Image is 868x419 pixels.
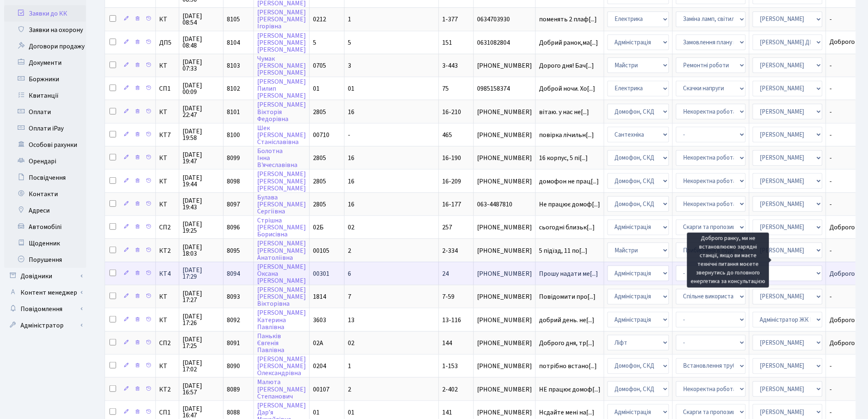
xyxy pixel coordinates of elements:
a: Договори продажу [4,38,86,55]
a: [PERSON_NAME]ВікторіяФедорівна [257,101,306,124]
span: Нсдайте мені на[...] [539,408,594,417]
span: 02 [348,223,354,232]
a: Автомобілі [4,219,86,235]
a: Орендарі [4,153,86,169]
span: 02А [313,339,323,348]
span: 8089 [227,385,240,394]
span: 8091 [227,339,240,348]
span: 13 [348,316,354,325]
span: [DATE] 19:47 [183,151,220,165]
span: [PHONE_NUMBER] [477,247,532,254]
a: Порушення [4,252,86,268]
span: [PHONE_NUMBER] [477,155,532,161]
span: 8101 [227,108,240,117]
span: 3-443 [442,61,458,70]
span: 01 [348,84,354,93]
a: [PERSON_NAME][PERSON_NAME]Ігорівна [257,8,306,31]
span: НЕ працює домоф[...] [539,385,601,394]
span: добрий день. не[...] [539,316,594,325]
span: [PHONE_NUMBER] [477,363,532,369]
span: [DATE] 17:25 [183,336,220,349]
span: КТ2 [159,386,176,393]
span: 8103 [227,61,240,70]
a: [PERSON_NAME]КатеринаПавлівна [257,309,306,332]
span: вітаю. у нас не[...] [539,108,589,117]
span: КТ4 [159,270,176,277]
a: Заявки на охорону [4,22,86,38]
span: 16 [348,177,354,186]
span: 8098 [227,177,240,186]
span: [PHONE_NUMBER] [477,409,532,416]
a: Повідомлення [4,301,86,317]
span: 16 [348,200,354,209]
a: [PERSON_NAME]Пилип[PERSON_NAME] [257,77,306,100]
span: [PHONE_NUMBER] [477,293,532,300]
span: 75 [442,84,449,93]
span: ДП5 [159,39,176,46]
span: [DATE] 00:09 [183,82,220,95]
span: 8099 [227,153,240,163]
span: Повідомити про[...] [539,292,596,301]
span: 00301 [313,269,329,278]
span: СП2 [159,224,176,231]
a: Оплати iPay [4,120,86,137]
span: КТ [159,293,176,300]
a: Боржники [4,71,86,87]
a: [PERSON_NAME][PERSON_NAME]Вікторівна [257,285,306,308]
span: КТ2 [159,247,176,254]
a: Документи [4,55,86,71]
span: [DATE] 16:47 [183,405,220,419]
span: СП1 [159,409,176,416]
span: [DATE] 17:26 [183,313,220,326]
span: 1 [348,15,351,24]
span: КТ [159,109,176,115]
span: 465 [442,131,452,140]
span: потрібно встано[...] [539,362,597,371]
span: [DATE] 22:47 [183,105,220,118]
span: 16 [348,108,354,117]
a: Адміністратор [4,317,86,334]
span: КТ [159,155,176,161]
span: 01 [313,84,320,93]
a: Оплати [4,104,86,120]
span: 13-116 [442,316,461,325]
span: 3603 [313,316,326,325]
span: КТ [159,62,176,69]
a: Щоденник [4,235,86,252]
span: [DATE] 19:58 [183,128,220,141]
a: Контакти [4,186,86,202]
a: Стрішна[PERSON_NAME]Борисівна [257,216,306,239]
span: [PHONE_NUMBER] [477,62,532,69]
span: [PHONE_NUMBER] [477,386,532,393]
span: 0634703930 [477,16,532,23]
span: [PHONE_NUMBER] [477,132,532,138]
span: 0985158374 [477,85,532,92]
span: 8092 [227,316,240,325]
span: поменять 2 плаф[...] [539,15,597,24]
span: [DATE] 19:25 [183,221,220,234]
span: 2-334 [442,246,458,255]
span: [DATE] 17:27 [183,290,220,303]
span: 144 [442,339,452,348]
span: 8093 [227,292,240,301]
a: [PERSON_NAME][PERSON_NAME]Олександрівна [257,355,306,378]
a: Квитанції [4,87,86,104]
span: 2805 [313,153,326,163]
div: Доброго ранку, ми не встановлюємо зарядні станції, якщо ви маєте технічні питання моєете звернути... [687,233,769,288]
span: 063-4487810 [477,201,532,208]
span: КТ [159,16,176,23]
span: 1 [348,362,351,371]
a: Особові рахунки [4,137,86,153]
span: 3 [348,61,351,70]
span: [DATE] 08:48 [183,36,220,49]
span: 8090 [227,362,240,371]
span: Доброго дня, тр[...] [539,339,594,348]
span: [DATE] 18:03 [183,244,220,257]
span: 151 [442,38,452,47]
span: [PHONE_NUMBER] [477,317,532,323]
span: 16 корпус, 5 пі[...] [539,153,588,163]
span: 02 [348,339,354,348]
span: 257 [442,223,452,232]
span: 16-177 [442,200,461,209]
span: [DATE] 07:33 [183,59,220,72]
